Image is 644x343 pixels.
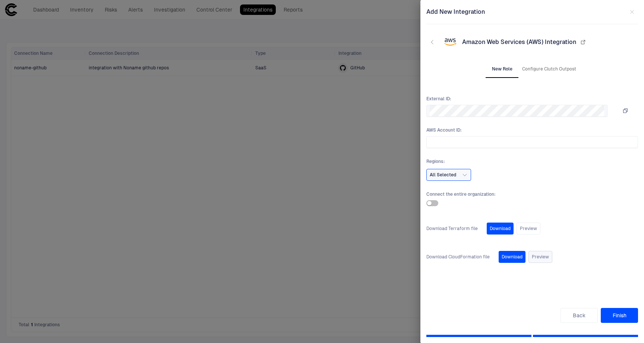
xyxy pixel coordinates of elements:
[519,60,579,78] button: Configure Clutch Outpost
[426,169,471,181] button: All Selected
[426,226,478,232] span: Download Terraform file
[561,308,598,323] button: Back
[444,36,456,48] div: AWS
[528,251,552,263] button: Preview
[426,254,490,260] span: Download CloudFormation file
[426,127,638,133] span: AWS Account ID :
[426,158,638,164] span: Regions :
[426,191,638,197] span: Connect the entire organization :
[430,172,456,178] span: All Selected
[486,60,519,78] button: New Role
[462,38,576,46] span: Amazon Web Services (AWS) Integration
[499,251,525,263] button: Download
[601,308,638,323] button: Finish
[517,223,540,235] button: Preview
[426,8,485,16] span: Add New Integration
[426,96,607,102] span: External ID :
[487,223,514,235] button: Download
